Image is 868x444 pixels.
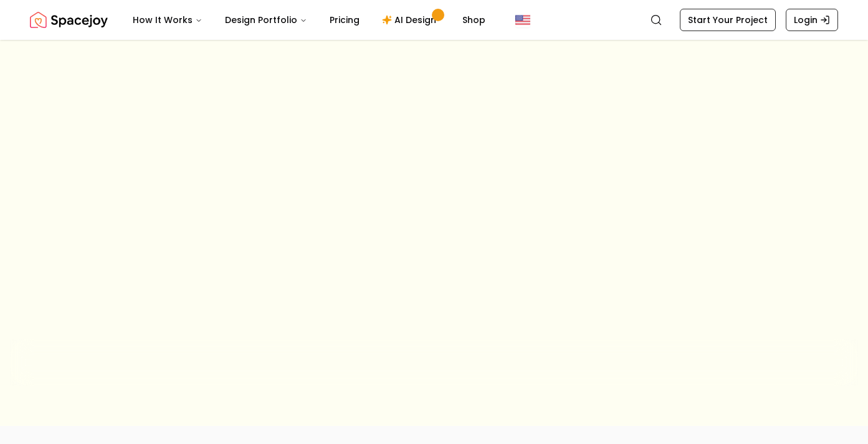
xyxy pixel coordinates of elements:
[786,9,838,31] a: Login
[680,9,776,31] a: Start Your Project
[372,7,450,32] a: AI Design
[30,7,108,32] a: Spacejoy
[452,7,495,32] a: Shop
[515,12,530,27] img: United States
[215,7,317,32] button: Design Portfolio
[30,7,108,32] img: Spacejoy Logo
[123,7,212,32] button: How It Works
[320,7,370,32] a: Pricing
[123,7,495,32] nav: Main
